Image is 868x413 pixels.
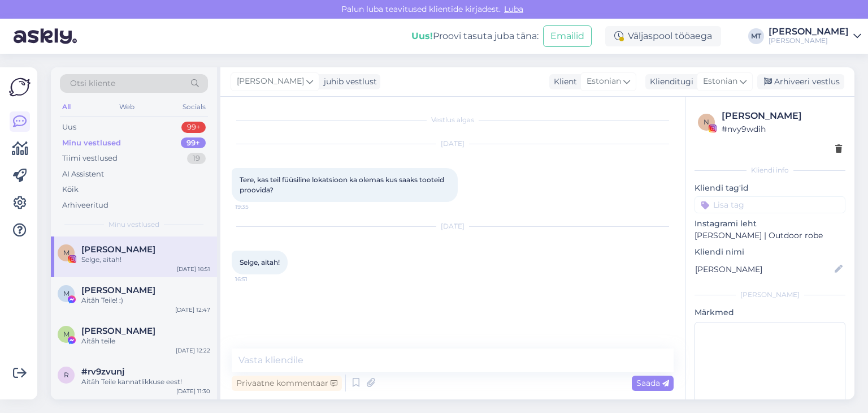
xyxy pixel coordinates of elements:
span: Maila Logina [81,326,155,336]
div: [DATE] [232,139,674,149]
div: Kõik [62,184,79,195]
div: [DATE] 12:47 [175,306,210,314]
div: Arhiveeritud [62,200,108,211]
p: [PERSON_NAME] | Outdoor robe [695,230,845,242]
span: Saada [636,378,669,388]
span: Luba [501,4,527,14]
div: 99+ [181,137,206,149]
div: [DATE] 12:22 [176,346,210,355]
div: Aitäh Teile! :) [81,295,210,306]
p: Instagrami leht [695,218,845,230]
p: Kliendi nimi [695,246,845,258]
div: Privaatne kommentaar [232,376,342,391]
span: Estonian [703,75,737,88]
div: Aitäh Teile kannatlikkuse eest! [81,377,210,387]
div: Klienditugi [645,76,693,88]
div: [DATE] [232,221,674,231]
div: juhib vestlust [319,76,377,88]
div: 99+ [181,122,206,133]
div: [PERSON_NAME] [769,27,849,36]
p: Märkmed [695,307,845,319]
div: Arhiveeri vestlus [757,74,844,89]
span: Estonian [587,75,621,88]
div: Socials [180,100,208,114]
div: All [60,100,73,114]
input: Lisa tag [695,196,845,213]
div: [DATE] 11:30 [176,387,210,395]
div: [PERSON_NAME] [695,290,845,300]
span: Tere, kas teil füüsiline lokatsioon ka olemas kus saaks tooteid proovida? [240,175,446,194]
div: [PERSON_NAME] [722,109,842,123]
span: r [64,371,69,379]
span: M [63,330,70,338]
span: 19:35 [235,203,277,211]
div: Tiimi vestlused [62,153,118,164]
div: AI Assistent [62,169,104,180]
div: Selge, aitah! [81,255,210,265]
span: Selge, aitah! [240,258,280,266]
p: Kliendi tag'id [695,182,845,194]
img: Askly Logo [9,76,31,98]
div: Uus [62,122,76,133]
span: Marko [81,244,155,255]
div: Väljaspool tööaega [605,26,721,46]
span: n [704,118,709,126]
span: [PERSON_NAME] [237,75,304,88]
div: # nvy9wdih [722,123,842,135]
div: Aitäh teile [81,336,210,346]
div: Web [117,100,137,114]
div: Proovi tasuta juba täna: [411,29,539,43]
span: Otsi kliente [70,78,115,89]
b: Uus! [411,31,433,41]
span: M [63,289,70,298]
span: Maila Jaas [81,285,155,295]
div: [DATE] 16:51 [177,265,210,273]
span: #rv9zvunj [81,367,124,377]
button: Emailid [543,25,592,47]
div: Minu vestlused [62,137,121,149]
div: 19 [187,153,206,164]
span: Minu vestlused [108,220,159,230]
div: Klient [549,76,577,88]
a: [PERSON_NAME][PERSON_NAME] [769,27,861,45]
div: MT [748,28,764,44]
div: [PERSON_NAME] [769,36,849,45]
span: 16:51 [235,275,277,283]
span: M [63,248,70,257]
input: Lisa nimi [695,263,832,276]
div: Vestlus algas [232,115,674,125]
div: Kliendi info [695,165,845,175]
